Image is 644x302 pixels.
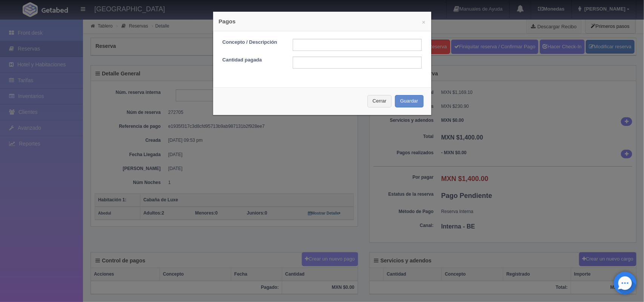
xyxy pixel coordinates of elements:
[422,19,426,25] button: ×
[367,95,392,107] button: Cerrar
[219,17,426,25] h4: Pagos
[217,39,287,46] label: Concepto / Descripción
[395,95,424,107] button: Guardar
[217,57,287,64] label: Cantidad pagada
